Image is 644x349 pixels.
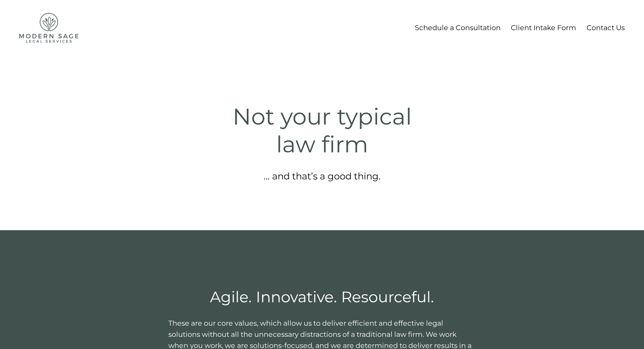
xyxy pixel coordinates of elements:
[511,21,576,34] a: Client Intake Form
[86,103,559,158] h1: Not your typical law firm
[86,169,559,184] p: … and that’s a good thing.
[587,21,625,34] a: Contact Us
[19,13,78,43] img: Modern Sage Legal Services
[415,21,501,34] a: Schedule a Consultation
[168,287,476,307] h2: Agile. Innovative. Resourceful.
